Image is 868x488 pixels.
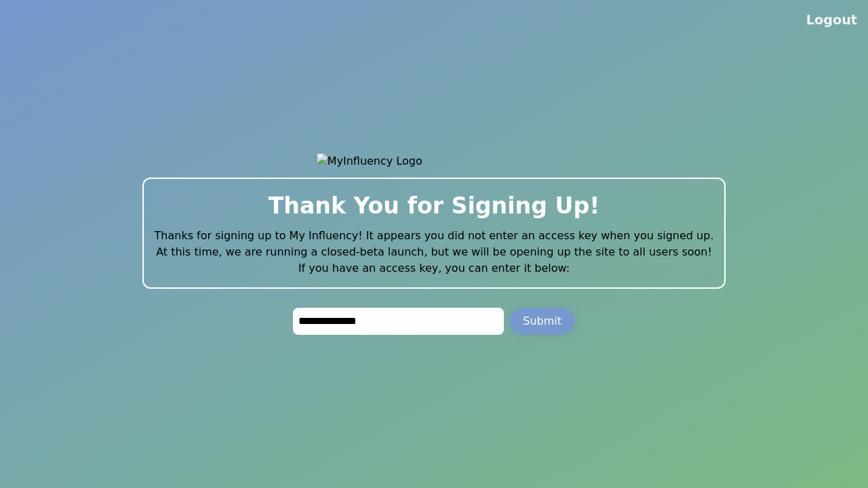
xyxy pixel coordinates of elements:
[155,244,714,260] p: At this time, we are running a closed-beta launch, but we will be opening up the site to all user...
[155,260,714,277] p: If you have an access key, you can enter it below:
[509,308,575,335] button: Submit
[155,228,714,244] p: Thanks for signing up to My Influency! It appears you did not enter an access key when you signed...
[806,11,857,30] button: Logout
[523,313,561,329] div: Submit
[317,153,552,169] img: MyInfluency Logo
[155,190,714,222] h2: Thank You for Signing Up!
